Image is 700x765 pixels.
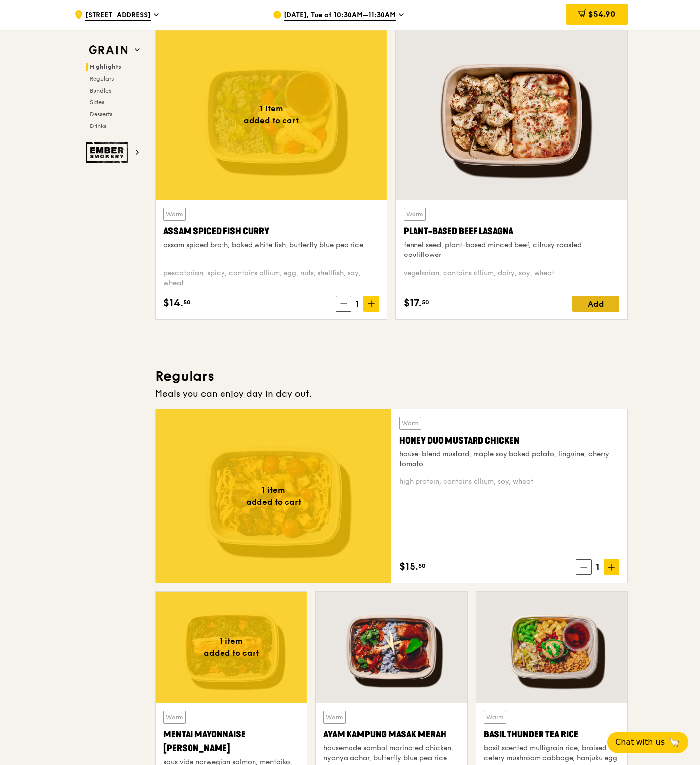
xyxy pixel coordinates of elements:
[668,736,680,748] span: 🦙
[85,10,151,21] span: [STREET_ADDRESS]
[399,434,619,447] div: Honey Duo Mustard Chicken
[163,268,379,288] div: pescatarian, spicy, contains allium, egg, nuts, shellfish, soy, wheat
[484,728,619,741] div: Basil Thunder Tea Rice
[86,142,131,163] img: Ember Smokery web logo
[399,477,619,487] div: high protein, contains allium, soy, wheat
[404,240,619,260] div: fennel seed, plant-based minced beef, citrusy roasted cauliflower
[163,240,379,250] div: assam spiced broth, baked white fish, butterfly blue pea rice
[351,297,363,311] span: 1
[163,728,299,755] div: Mentai Mayonnaise [PERSON_NAME]
[323,728,459,741] div: Ayam Kampung Masak Merah
[404,224,619,238] div: Plant-Based Beef Lasagna
[90,123,106,129] span: Drinks
[399,449,619,469] div: house-blend mustard, maple soy baked potato, linguine, cherry tomato
[90,111,112,118] span: Desserts
[484,743,619,763] div: basil scented multigrain rice, braised celery mushroom cabbage, hanjuku egg
[404,208,426,221] div: Warm
[607,732,688,753] button: Chat with us🦙
[572,296,619,312] div: Add
[155,387,628,401] div: Meals you can enjoy day in day out.
[418,562,426,570] span: 50
[323,711,346,724] div: Warm
[163,224,379,238] div: Assam Spiced Fish Curry
[90,87,111,94] span: Bundles
[90,64,121,70] span: Highlights
[592,560,604,574] span: 1
[588,9,615,19] span: $54.90
[86,41,131,59] img: Grain web logo
[183,298,191,306] span: 50
[399,417,421,430] div: Warm
[484,711,506,724] div: Warm
[163,296,183,311] span: $14.
[284,10,396,21] span: [DATE], Tue at 10:30AM–11:30AM
[404,268,619,288] div: vegetarian, contains allium, dairy, soy, wheat
[404,296,422,311] span: $17.
[399,559,418,574] span: $15.
[90,99,104,106] span: Sides
[163,208,186,221] div: Warm
[163,711,186,724] div: Warm
[615,736,665,748] span: Chat with us
[155,367,628,385] h3: Regulars
[323,743,459,763] div: housemade sambal marinated chicken, nyonya achar, butterfly blue pea rice
[90,75,114,82] span: Regulars
[422,298,429,306] span: 50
